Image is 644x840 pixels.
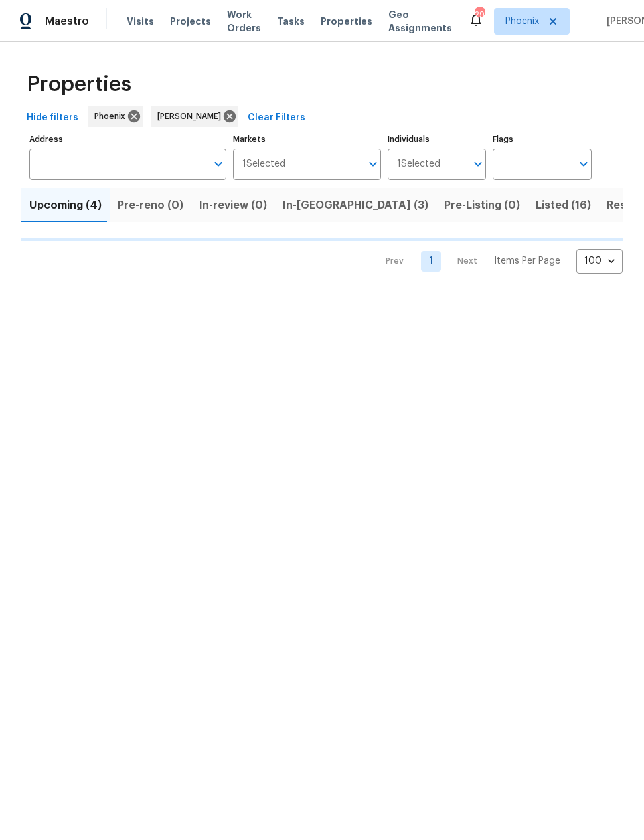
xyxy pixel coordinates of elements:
[242,159,285,170] span: 1 Selected
[469,155,487,173] button: Open
[209,155,228,173] button: Open
[27,78,131,91] span: Properties
[493,135,592,143] label: Flags
[574,155,593,173] button: Open
[233,135,381,143] label: Markets
[157,110,226,123] span: [PERSON_NAME]
[45,15,89,28] span: Maestro
[505,15,539,28] span: Phoenix
[397,159,440,170] span: 1 Selected
[444,196,520,214] span: Pre-Listing (0)
[21,106,84,130] button: Hide filters
[227,8,261,35] span: Work Orders
[373,249,623,274] nav: Pagination Navigation
[248,110,305,126] span: Clear Filters
[88,106,143,127] div: Phoenix
[199,196,267,214] span: In-review (0)
[170,15,211,28] span: Projects
[242,106,311,130] button: Clear Filters
[118,196,183,214] span: Pre-reno (0)
[283,196,428,214] span: In-[GEOGRAPHIC_DATA] (3)
[576,244,623,278] div: 100
[494,254,560,268] p: Items Per Page
[29,196,102,214] span: Upcoming (4)
[151,106,238,127] div: [PERSON_NAME]
[421,251,441,272] a: Goto page 1
[364,155,382,173] button: Open
[29,135,226,143] label: Address
[277,17,305,26] span: Tasks
[536,196,591,214] span: Listed (16)
[127,15,154,28] span: Visits
[388,8,452,35] span: Geo Assignments
[475,8,484,21] div: 29
[27,110,78,126] span: Hide filters
[94,110,131,123] span: Phoenix
[321,15,372,28] span: Properties
[388,135,487,143] label: Individuals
